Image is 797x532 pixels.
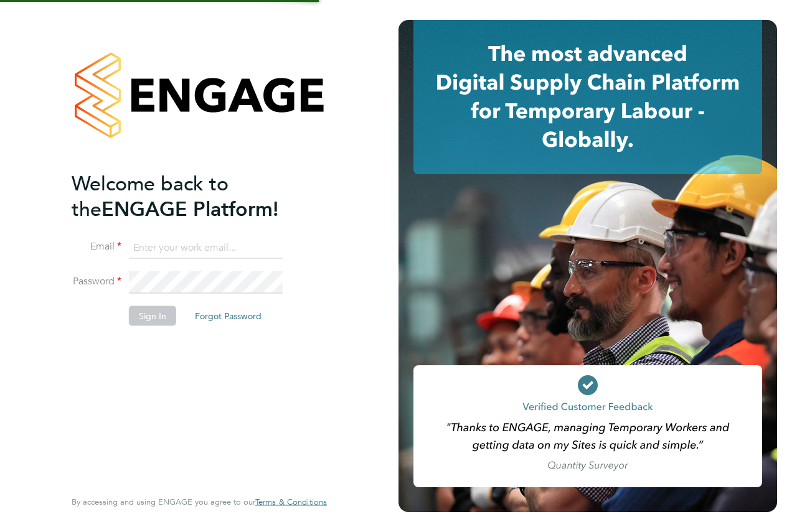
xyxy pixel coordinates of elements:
label: Password [72,275,121,288]
button: Forgot Password [185,306,271,326]
input: Enter your work email... [129,236,283,259]
a: Terms & Conditions [255,497,327,507]
span: Terms & Conditions [255,497,327,507]
button: Sign In [129,306,176,326]
span: By accessing and using ENGAGE you agree to our [72,497,327,507]
label: Email [72,240,121,253]
span: Welcome back to the [72,171,229,221]
h2: ENGAGE Platform! [72,170,314,222]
